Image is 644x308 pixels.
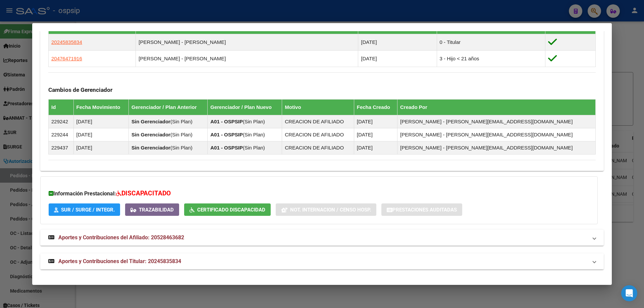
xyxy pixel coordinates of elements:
td: ( ) [208,128,282,141]
td: [DATE] [354,141,397,155]
td: [PERSON_NAME] - [PERSON_NAME] [136,51,358,67]
mat-expansion-panel-header: Aportes y Contribuciones del Titular: 20245835834 [40,253,604,269]
strong: A01 - OSPSIP [210,145,243,150]
th: Fecha Movimiento [73,100,128,115]
td: CREACION DE AFILIADO [282,141,354,155]
td: ( ) [129,115,208,128]
button: SUR / SURGE / INTEGR. [49,203,120,216]
td: ( ) [129,141,208,155]
td: [DATE] [354,128,397,141]
strong: A01 - OSPSIP [210,132,243,137]
th: Gerenciador / Plan Nuevo [208,100,282,115]
td: ( ) [129,128,208,141]
th: Motivo [282,100,354,115]
td: 0 - Titular [437,34,545,51]
th: Fecha Creado [354,100,397,115]
span: Sin Plan [172,145,191,150]
span: Aportes y Contribuciones del Titular: 20245835834 [58,258,181,264]
span: Sin Plan [172,132,191,137]
button: Prestaciones Auditadas [381,203,462,216]
span: Sin Plan [172,119,191,124]
span: Sin Plan [245,145,263,150]
h3: Información Prestacional: [49,189,589,198]
th: Id [49,100,74,115]
td: 229244 [49,128,74,141]
span: Aportes y Contribuciones del Afiliado: 20528463682 [58,234,184,241]
strong: Sin Gerenciador [131,119,170,124]
td: [PERSON_NAME] - [PERSON_NAME] [136,34,358,51]
span: Sin Plan [245,132,263,137]
button: Trazabilidad [125,203,179,216]
strong: A01 - OSPSIP [210,119,243,124]
span: Trazabilidad [139,207,174,213]
strong: Sin Gerenciador [131,132,170,137]
td: [DATE] [354,115,397,128]
td: [PERSON_NAME] - [PERSON_NAME][EMAIL_ADDRESS][DOMAIN_NAME] [397,115,596,128]
span: Prestaciones Auditadas [392,207,457,213]
td: [PERSON_NAME] - [PERSON_NAME][EMAIL_ADDRESS][DOMAIN_NAME] [397,128,596,141]
td: [DATE] [358,34,437,51]
span: 20476471916 [51,56,82,61]
button: Certificado Discapacidad [184,203,271,216]
td: ( ) [208,115,282,128]
td: CREACION DE AFILIADO [282,128,354,141]
td: [PERSON_NAME] - [PERSON_NAME][EMAIL_ADDRESS][DOMAIN_NAME] [397,141,596,155]
td: 229437 [49,141,74,155]
td: [DATE] [73,141,128,155]
th: Creado Por [397,100,596,115]
td: [DATE] [73,128,128,141]
span: Certificado Discapacidad [197,207,265,213]
span: Sin Plan [245,119,263,124]
span: SUR / SURGE / INTEGR. [61,207,115,213]
td: 229242 [49,115,74,128]
th: Gerenciador / Plan Anterior [129,100,208,115]
td: [DATE] [358,51,437,67]
span: Not. Internacion / Censo Hosp. [290,207,371,213]
div: Open Intercom Messenger [621,285,637,301]
span: DISCAPACITADO [121,189,171,197]
td: CREACION DE AFILIADO [282,115,354,128]
span: 20245835834 [51,39,82,45]
h3: Cambios de Gerenciador [48,86,596,94]
td: [DATE] [73,115,128,128]
td: ( ) [208,141,282,155]
strong: Sin Gerenciador [131,145,170,150]
td: 3 - Hijo < 21 años [437,51,545,67]
mat-expansion-panel-header: Aportes y Contribuciones del Afiliado: 20528463682 [40,230,604,246]
button: Not. Internacion / Censo Hosp. [276,203,376,216]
